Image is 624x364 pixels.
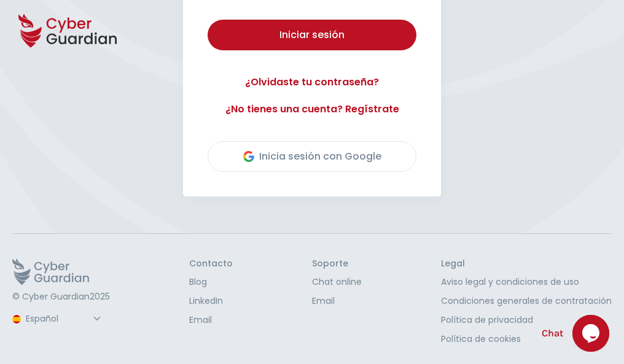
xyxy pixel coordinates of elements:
a: Aviso legal y condiciones de uso [441,276,612,288]
a: Condiciones generales de contratación [441,295,612,308]
span: Chat [542,326,563,341]
a: Chat online [312,276,362,288]
a: ¿No tienes una cuenta? Regístrate [208,102,416,117]
p: © Cyber Guardian 2025 [12,292,110,303]
img: region-logo [12,315,21,323]
h3: Contacto [189,258,233,269]
a: Email [189,314,233,327]
a: Blog [189,276,233,288]
h3: Legal [441,258,612,269]
iframe: chat widget [572,315,612,352]
a: ¿Olvidaste tu contraseña? [208,75,416,90]
button: Inicia sesión con Google [208,141,416,172]
div: Inicia sesión con Google [243,149,381,164]
h3: Soporte [312,258,362,269]
a: LinkedIn [189,295,233,308]
a: Política de cookies [441,333,612,346]
a: Política de privacidad [441,314,612,327]
a: Email [312,295,362,308]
